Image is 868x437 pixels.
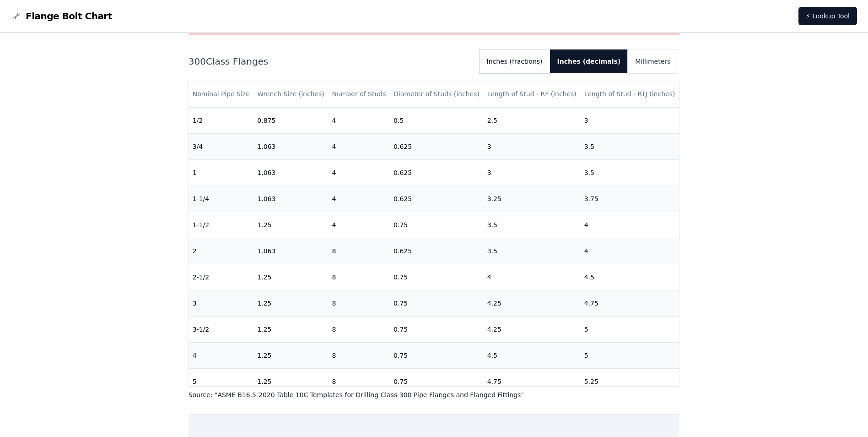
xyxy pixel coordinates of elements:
td: 1.063 [253,186,328,212]
td: 1.25 [253,290,328,316]
td: 1-1/2 [189,212,254,238]
td: 0.75 [390,264,484,290]
img: Flange Bolt Chart Logo [11,11,22,22]
td: 4 [328,159,390,186]
td: 5 [189,368,254,394]
td: 4 [328,133,390,159]
td: 8 [328,238,390,264]
td: 3 [581,107,679,133]
th: Length of Stud - RF (inches) [484,81,581,107]
td: 2.5 [484,107,581,133]
td: 0.625 [390,159,484,186]
button: Millimeters [628,49,678,73]
td: 4.75 [581,290,679,316]
td: 3 [189,290,254,316]
th: Length of Stud - RTJ (inches) [581,81,679,107]
td: 4 [328,212,390,238]
td: 3 [484,159,581,186]
td: 4.5 [484,342,581,368]
td: 4 [328,107,390,133]
button: Inches (fractions) [480,49,550,73]
td: 8 [328,342,390,368]
td: 0.625 [390,133,484,159]
td: 0.75 [390,368,484,394]
h2: 300 Class Flanges [189,55,472,68]
th: Nominal Pipe Size [189,81,254,107]
td: 0.75 [390,290,484,316]
td: 0.625 [390,238,484,264]
td: 1 [189,159,254,186]
td: 4.25 [484,290,581,316]
a: ⚡ Lookup Tool [798,7,857,25]
td: 1.25 [253,316,328,342]
td: 1-1/4 [189,186,254,212]
td: 4 [581,238,679,264]
td: 4 [484,264,581,290]
td: 4 [581,212,679,238]
td: 1.063 [253,133,328,159]
td: 2-1/2 [189,264,254,290]
td: 3.5 [484,238,581,264]
td: 5.25 [581,368,679,394]
td: 3.25 [484,186,581,212]
td: 2 [189,238,254,264]
td: 3.75 [581,186,679,212]
td: 0.875 [253,107,328,133]
td: 8 [328,316,390,342]
td: 0.625 [390,186,484,212]
td: 4 [328,186,390,212]
td: 4.75 [484,368,581,394]
td: 3-1/2 [189,316,254,342]
td: 0.75 [390,212,484,238]
td: 8 [328,368,390,394]
th: Number of Studs [328,81,390,107]
td: 0.5 [390,107,484,133]
td: 3.5 [581,133,679,159]
p: Source: " ASME B16.5-2020 Table 10C Templates for Drilling Class 300 Pipe Flanges and Flanged Fit... [189,390,680,399]
th: Wrench Size (inches) [253,81,328,107]
td: 8 [328,264,390,290]
th: Diameter of Studs (inches) [390,81,484,107]
a: Flange Bolt Chart LogoFlange Bolt Chart [11,10,112,22]
button: Inches (decimals) [550,49,628,73]
td: 5 [581,316,679,342]
td: 1.25 [253,368,328,394]
span: Flange Bolt Chart [26,10,112,22]
td: 1.25 [253,342,328,368]
td: 3/4 [189,133,254,159]
td: 4.5 [581,264,679,290]
td: 4 [189,342,254,368]
td: 1.25 [253,212,328,238]
td: 4.25 [484,316,581,342]
td: 0.75 [390,342,484,368]
td: 1.063 [253,238,328,264]
td: 3 [484,133,581,159]
td: 1.25 [253,264,328,290]
td: 1.063 [253,159,328,186]
td: 3.5 [581,159,679,186]
td: 0.75 [390,316,484,342]
td: 1/2 [189,107,254,133]
td: 5 [581,342,679,368]
td: 3.5 [484,212,581,238]
td: 8 [328,290,390,316]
